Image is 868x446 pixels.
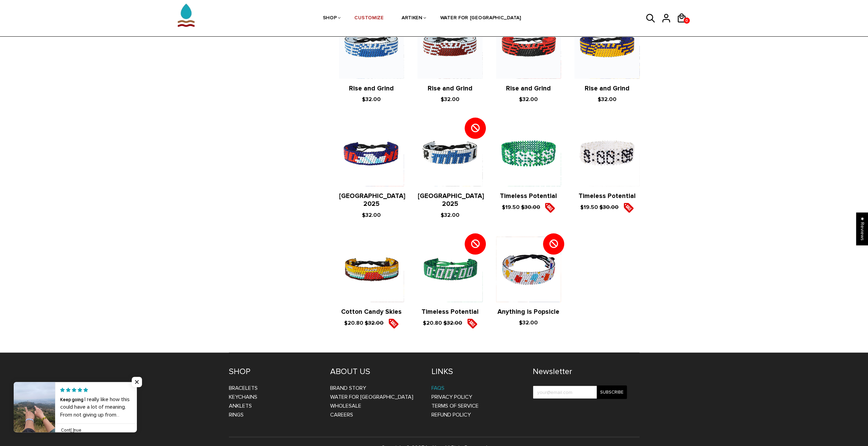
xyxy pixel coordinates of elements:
a: Rings [229,411,244,418]
span: 0 [684,16,690,25]
div: Click to open Judge.me floating reviews tab [856,212,868,245]
input: Subscribe [597,385,627,399]
a: Timeless Potential [422,308,479,316]
a: Privacy Policy [431,394,472,400]
a: ARTIKEN [402,0,423,37]
h4: SHOP [229,367,320,377]
a: [GEOGRAPHIC_DATA] 2025 [417,192,484,208]
a: BRAND STORY [330,385,366,392]
h4: ABOUT US [330,367,421,377]
span: $20.80 [344,320,363,326]
span: $19.50 [580,204,598,211]
s: $32.00 [365,320,384,326]
a: Anything is Popsicle [497,308,559,316]
img: sale5.png [388,318,399,329]
img: sale5.png [467,318,477,329]
img: sale5.png [623,202,634,213]
a: Rise and Grind [349,85,394,92]
span: Close popup widget [132,377,142,387]
s: $30.00 [521,204,540,211]
a: Rise and Grind [506,85,551,92]
h4: Newsletter [533,367,627,377]
a: Refund Policy [431,411,471,418]
span: $32.00 [362,96,381,103]
a: WATER FOR [GEOGRAPHIC_DATA] [440,0,521,37]
input: your@email.com [533,385,627,399]
span: $32.00 [441,96,459,103]
a: Anklets [229,402,252,409]
a: Timeless Potential [500,192,557,200]
span: $19.50 [502,204,519,211]
a: WATER FOR [GEOGRAPHIC_DATA] [330,394,413,400]
s: $30.00 [599,204,619,211]
a: 0 [684,17,690,24]
span: $32.00 [519,96,538,103]
span: $32.00 [519,319,538,326]
a: Keychains [229,394,257,400]
span: $32.00 [362,212,381,219]
span: $32.00 [441,212,459,219]
a: CAREERS [330,411,353,418]
a: Bracelets [229,385,258,392]
span: $20.80 [423,320,442,326]
a: SHOP [323,0,337,37]
a: Rise and Grind [428,85,472,92]
a: WHOLESALE [330,402,361,409]
a: Rise and Grind [584,85,629,92]
s: $32.00 [443,320,462,326]
a: Timeless Potential [578,192,635,200]
span: $32.00 [597,96,616,103]
a: [GEOGRAPHIC_DATA] 2025 [339,192,405,208]
a: Cotton Candy Skies [341,308,402,316]
a: FAQs [431,385,444,392]
h4: LINKS [431,367,522,377]
img: sale5.png [545,202,555,213]
a: Terms of Service [431,402,479,409]
a: CUSTOMIZE [354,0,384,37]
